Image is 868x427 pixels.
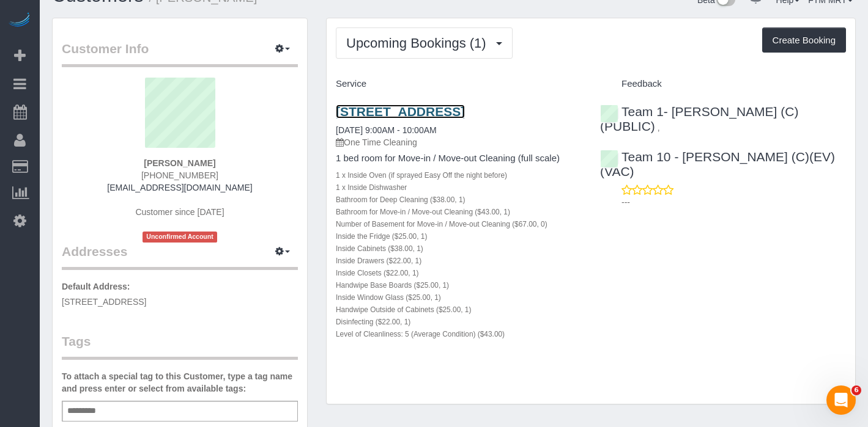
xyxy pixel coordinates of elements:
h4: Feedback [600,79,846,89]
small: 1 x Inside Dishwasher [336,183,407,192]
a: [STREET_ADDRESS] [336,104,465,119]
legend: Customer Info [62,40,298,67]
span: [STREET_ADDRESS] [62,297,146,307]
small: Number of Basement for Move-in / Move-out Cleaning ($67.00, 0) [336,220,547,228]
small: Handwipe Outside of Cabinets ($25.00, 1) [336,305,471,314]
small: Disinfecting ($22.00, 1) [336,318,410,326]
a: [EMAIL_ADDRESS][DOMAIN_NAME] [107,183,252,192]
legend: Tags [62,332,298,360]
span: Upcoming Bookings (1) [346,35,492,51]
p: --- [621,196,846,208]
small: Inside Cabinets ($38.00, 1) [336,244,423,253]
small: Inside Window Glass ($25.00, 1) [336,293,441,302]
label: To attach a special tag to this Customer, type a tag name and press enter or select from availabl... [62,370,298,395]
label: Default Address: [62,280,130,293]
small: Level of Cleanliness: 5 (Average Condition) ($43.00) [336,330,505,338]
span: Customer since [DATE] [135,207,224,217]
button: Create Booking [762,27,846,53]
small: Inside Drawers ($22.00, 1) [336,257,421,265]
small: Bathroom for Move-in / Move-out Cleaning ($43.00, 1) [336,208,510,216]
small: Bathroom for Deep Cleaning ($38.00, 1) [336,195,466,204]
small: Inside the Fridge ($25.00, 1) [336,232,427,241]
span: [PHONE_NUMBER] [141,170,218,180]
small: Inside Closets ($22.00, 1) [336,269,419,277]
span: 6 [851,385,861,395]
a: Team 10 - [PERSON_NAME] (C)(EV)(VAC) [600,150,835,178]
strong: [PERSON_NAME] [144,158,215,168]
h4: Service [336,79,582,89]
span: Unconfirmed Account [143,232,217,242]
p: One Time Cleaning [336,136,582,148]
iframe: Intercom live chat [826,385,856,415]
span: , [658,123,660,133]
h4: 1 bed room for Move-in / Move-out Cleaning (full scale) [336,153,582,164]
small: 1 x Inside Oven (if sprayed Easy Off the night before) [336,171,507,180]
a: [DATE] 9:00AM - 10:00AM [336,125,437,135]
button: Upcoming Bookings (1) [336,27,513,59]
a: Team 1- [PERSON_NAME] (C)(PUBLIC) [600,104,798,133]
small: Handwipe Base Boards ($25.00, 1) [336,281,449,290]
img: Automaid Logo [7,12,32,29]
